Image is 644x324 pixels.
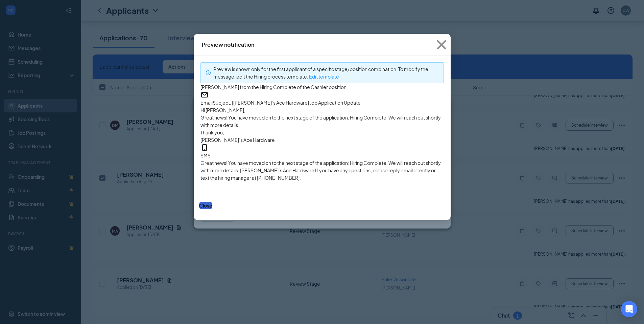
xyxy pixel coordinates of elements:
[202,41,254,48] div: Preview notification
[206,70,211,75] span: info-circle
[200,136,444,144] p: [PERSON_NAME]’s Ace Hardware
[200,159,444,181] div: Great news! You have moved on to the next stage of the application: Hiring Complete. We will reac...
[200,144,209,152] svg: MobileSms
[200,91,209,99] svg: Email
[200,106,444,114] p: Hi [PERSON_NAME],
[200,144,444,158] span: SMS
[309,73,339,80] a: Edit template
[213,100,361,106] span: Subject: [[PERSON_NAME]’s Ace Hardware] Job Application Update
[213,66,428,80] span: Preview is shown only for the first applicant of a specific stage/position combination. To modify...
[200,91,444,106] span: Email
[200,114,444,129] p: Great news! You have moved on to the next stage of the application: Hiring Complete. We will reac...
[200,129,444,136] p: Thank you,
[432,34,451,56] button: Close
[432,36,451,54] svg: Cross
[200,84,347,90] span: [PERSON_NAME] from the Hiring Complete of the Cashier position
[199,202,212,209] button: Close
[621,301,637,317] div: Open Intercom Messenger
